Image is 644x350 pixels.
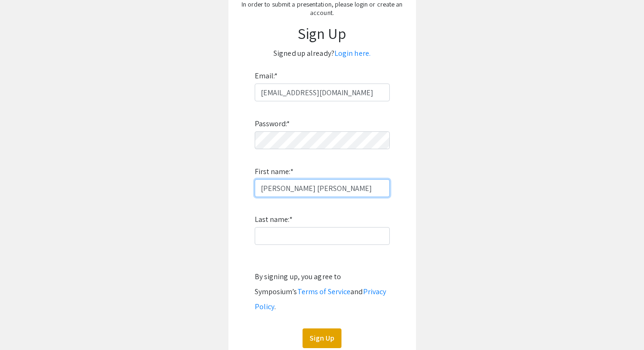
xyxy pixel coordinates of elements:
h1: Sign Up [238,24,407,42]
p: Signed up already? [238,46,407,61]
a: Terms of Service [297,287,351,297]
label: Password: [255,116,290,131]
label: Email: [255,68,278,84]
iframe: Chat [7,308,40,343]
label: Last name: [255,212,293,227]
button: Sign Up [303,328,341,348]
div: By signing up, you agree to Symposium’s and . [255,269,390,314]
a: Login here. [334,48,371,58]
label: First name: [255,164,294,179]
